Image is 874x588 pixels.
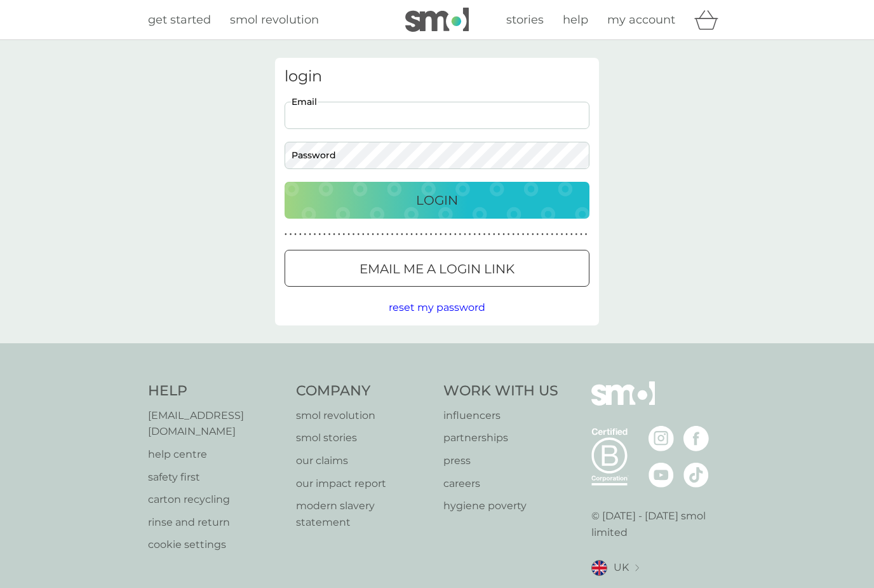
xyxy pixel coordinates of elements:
p: ● [377,231,379,238]
p: ● [391,231,394,238]
p: ● [580,231,582,238]
p: ● [532,231,534,238]
img: visit the smol Instagram page [649,426,674,451]
p: ● [440,231,442,238]
p: ● [401,231,403,238]
p: ● [353,231,355,238]
button: reset my password [389,299,485,316]
p: ● [420,231,423,238]
button: Email me a login link [285,250,589,287]
p: ● [309,231,311,238]
img: select a new location [635,564,639,571]
a: cookie settings [148,537,283,553]
a: my account [607,11,675,29]
p: ● [478,231,481,238]
p: ● [546,231,549,238]
p: ● [386,231,389,238]
span: UK [614,559,629,576]
span: stories [506,13,544,27]
p: ● [488,231,490,238]
a: smol revolution [296,407,431,424]
p: our claims [296,453,431,469]
p: ● [551,231,553,238]
a: get started [148,11,211,29]
span: get started [148,13,211,27]
img: smol [591,381,655,425]
p: ● [493,231,495,238]
a: influencers [443,407,558,424]
img: smol [405,8,469,32]
p: ● [304,231,307,238]
p: ● [473,231,476,238]
p: ● [338,231,340,238]
p: ● [522,231,525,238]
span: smol revolution [230,13,319,27]
button: Login [285,182,589,219]
p: Login [416,190,458,210]
span: my account [607,13,675,27]
p: ● [517,231,520,238]
p: ● [406,231,408,238]
h4: Company [296,381,431,401]
p: ● [445,231,447,238]
a: partnerships [443,430,558,446]
p: modern slavery statement [296,498,431,530]
p: ● [357,231,360,238]
p: ● [382,231,384,238]
img: visit the smol Tiktok page [683,462,709,488]
p: Email me a login link [360,259,514,279]
p: ● [367,231,370,238]
p: ● [343,231,346,238]
a: smol stories [296,430,431,446]
p: ● [415,231,418,238]
p: our impact report [296,475,431,492]
a: rinse and return [148,514,283,531]
img: visit the smol Youtube page [649,462,674,488]
p: ● [537,231,539,238]
h3: login [285,67,589,86]
p: ● [318,231,321,238]
a: help [563,11,588,29]
p: ● [561,231,563,238]
p: ● [410,231,413,238]
p: ● [294,231,297,238]
a: hygiene poverty [443,498,558,514]
img: visit the smol Facebook page [683,426,709,451]
p: ● [575,231,578,238]
p: ● [527,231,529,238]
p: ● [469,231,471,238]
a: safety first [148,469,283,486]
p: ● [585,231,588,238]
h4: Help [148,381,283,401]
p: ● [508,231,510,238]
p: ● [362,231,365,238]
h4: Work With Us [443,381,558,401]
a: careers [443,475,558,492]
a: help centre [148,446,283,463]
a: [EMAIL_ADDRESS][DOMAIN_NAME] [148,407,283,440]
p: ● [449,231,452,238]
p: ● [290,231,292,238]
p: ● [541,231,544,238]
p: ● [328,231,331,238]
p: ● [565,231,568,238]
p: ● [372,231,374,238]
p: ● [464,231,466,238]
div: basket [694,7,726,32]
span: reset my password [389,301,485,313]
p: ● [434,231,437,238]
p: ● [502,231,505,238]
a: press [443,453,558,469]
p: ● [323,231,326,238]
a: carton recycling [148,491,283,508]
